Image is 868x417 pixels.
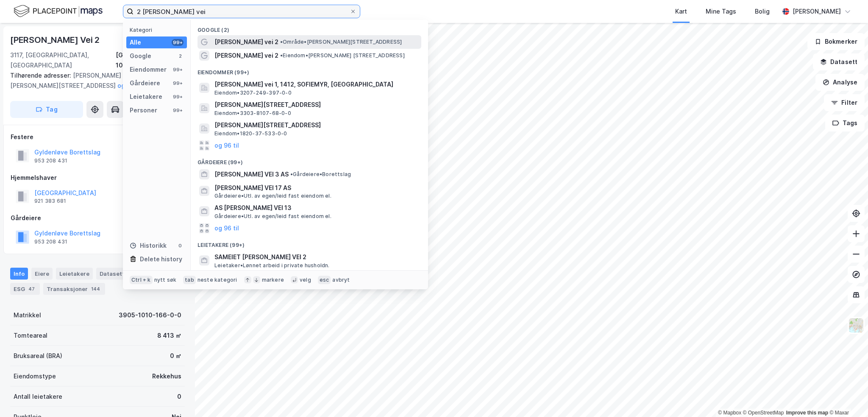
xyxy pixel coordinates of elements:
div: Tomteareal [14,330,47,341]
div: Festere [11,132,184,142]
a: OpenStreetMap [743,410,784,416]
div: velg [300,277,311,283]
button: Bokmerker [807,33,865,50]
div: Eiendommer (99+) [191,62,428,78]
div: Leietakere [130,92,162,102]
span: Gårdeiere • Utl. av egen/leid fast eiendom el. [214,213,331,220]
span: Eiendom • 3207-249-397-0-0 [214,90,292,96]
span: [PERSON_NAME] vei 1, 1412, SOFIEMYR, [GEOGRAPHIC_DATA] [214,79,418,90]
div: Ctrl + k [130,276,153,284]
div: Transaksjoner [43,283,105,295]
div: Kategori [130,27,187,33]
div: 0 [177,392,181,402]
img: logo.f888ab2527a4732fd821a326f86c7f29.svg [14,4,103,19]
span: AS [PERSON_NAME] VEI 13 [214,203,418,213]
div: Personer [130,105,157,115]
iframe: Chat Widget [826,376,868,417]
div: Matrikkel [14,310,41,320]
a: Mapbox [718,410,741,416]
div: Leietakere (99+) [191,235,428,250]
input: Søk på adresse, matrikkel, gårdeiere, leietakere eller personer [134,5,350,18]
div: Hjemmelshaver [11,173,184,183]
div: [PERSON_NAME] Vei 2 [10,33,101,47]
span: • [280,39,283,45]
div: 0 ㎡ [170,351,181,361]
button: Analyse [815,74,865,91]
div: [PERSON_NAME] [793,6,841,17]
div: Eiendomstype [14,371,56,381]
div: Info [10,268,28,280]
button: Datasett [813,53,865,70]
div: 99+ [172,39,184,46]
span: • [280,52,283,59]
span: Eiendom • 3303-8107-68-0-0 [214,110,291,117]
div: 99+ [172,107,184,114]
div: Historikk [130,241,167,251]
div: neste kategori [198,277,237,283]
div: [PERSON_NAME] Vei 4, [PERSON_NAME][STREET_ADDRESS] [10,70,178,91]
div: Eiere [31,268,53,280]
span: [PERSON_NAME] vei 2 [214,37,278,47]
div: 47 [27,285,36,293]
div: Gårdeiere [11,213,184,223]
span: Gårdeiere • Borettslag [290,171,351,178]
div: Rekkehus [152,371,181,381]
div: Datasett [96,268,128,280]
div: 0 [177,242,184,249]
div: 3117, [GEOGRAPHIC_DATA], [GEOGRAPHIC_DATA] [10,50,116,70]
span: SAMEIET [PERSON_NAME] VEI 2 [214,252,418,262]
div: Google (2) [191,20,428,35]
div: ESG [10,283,40,295]
div: markere [262,277,284,283]
div: 144 [89,285,102,293]
div: Google [130,51,151,61]
div: Leietakere [56,268,93,280]
div: 99+ [172,66,184,73]
div: Antall leietakere [14,392,62,402]
span: [PERSON_NAME][STREET_ADDRESS] [214,100,418,110]
span: Gårdeiere • Utl. av egen/leid fast eiendom el. [214,193,331,199]
img: Z [848,317,864,333]
div: Bruksareal (BRA) [14,351,62,361]
div: 921 383 681 [34,198,66,204]
div: 99+ [172,80,184,87]
div: Kart [675,6,687,17]
div: Gårdeiere (99+) [191,152,428,168]
div: 8 413 ㎡ [157,330,181,341]
a: Improve this map [786,410,828,416]
span: Område • [PERSON_NAME][STREET_ADDRESS] [280,39,402,45]
div: 953 208 431 [34,157,67,164]
span: Eiendom • [PERSON_NAME] [STREET_ADDRESS] [280,52,405,59]
span: [PERSON_NAME] VEI 3 AS [214,169,289,179]
div: Delete history [140,254,182,264]
button: og 96 til [214,223,239,233]
div: avbryt [332,277,350,283]
div: Bolig [755,6,770,17]
div: 99+ [172,93,184,100]
div: Mine Tags [706,6,736,17]
button: og 96 til [214,140,239,151]
button: Filter [824,94,865,111]
span: Eiendom • 1820-37-533-0-0 [214,130,287,137]
div: 2 [177,53,184,59]
div: nytt søk [154,277,177,283]
span: [PERSON_NAME] vei 2 [214,50,278,61]
span: Leietaker • Lønnet arbeid i private husholdn. [214,262,330,269]
div: tab [183,276,196,284]
div: 3905-1010-166-0-0 [119,310,181,320]
div: [GEOGRAPHIC_DATA], 1010/166 [116,50,185,70]
span: Tilhørende adresser: [10,72,73,79]
div: Gårdeiere [130,78,160,88]
div: 953 208 431 [34,238,67,245]
button: Tag [10,101,83,118]
span: [PERSON_NAME][STREET_ADDRESS] [214,120,418,130]
span: • [290,171,293,177]
div: Alle [130,37,141,48]
div: Eiendommer [130,64,167,75]
span: [PERSON_NAME] VEI 17 AS [214,183,418,193]
div: esc [318,276,331,284]
button: Tags [825,115,865,132]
